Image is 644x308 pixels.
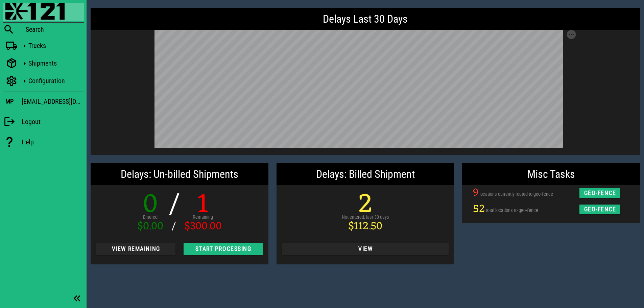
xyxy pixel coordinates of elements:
div: 1 [184,192,222,219]
div: / [168,221,179,232]
span: locations currently routed to geo-fence [479,191,553,197]
a: geo-fence [579,190,621,195]
div: Vega visualization [154,30,576,150]
img: 87f0f0e.png [5,3,65,20]
span: Start Processing [189,245,258,252]
div: Configuration [28,77,81,85]
div: Logout [22,118,84,126]
div: / [168,192,179,219]
button: geo-fence [579,205,621,214]
span: View [287,245,444,252]
div: Remaining [184,214,222,221]
div: Delays Last 30 Days [91,8,640,30]
span: total locations to geo-fence [486,208,538,213]
div: Delays: Billed Shipment [277,163,454,185]
div: $112.50 [342,221,389,232]
span: 52 [473,199,485,219]
div: $0.00 [137,221,163,232]
a: geo-fence [579,206,621,212]
div: [EMAIL_ADDRESS][DOMAIN_NAME] [22,96,84,107]
span: 9 [473,183,478,203]
div: $300.00 [184,221,222,232]
div: Not entered, last 30 days [342,214,389,221]
div: Trucks [28,42,81,50]
div: Entered [137,214,163,221]
button: View [282,243,449,255]
a: Blackfly [3,3,84,21]
h3: MP [5,98,14,105]
span: geo-fence [583,190,616,196]
div: Shipments [28,59,81,67]
div: Misc Tasks [462,163,640,185]
span: geo-fence [583,206,616,213]
div: 2 [342,192,389,219]
div: 0 [137,192,163,219]
div: Delays: Un-billed Shipments [91,163,268,185]
button: geo-fence [579,188,621,198]
div: Help [22,138,84,146]
button: View Remaining [96,243,175,255]
a: Help [3,133,84,151]
div: Search [26,25,84,33]
span: View Remaining [101,245,170,252]
button: Start Processing [184,243,263,255]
